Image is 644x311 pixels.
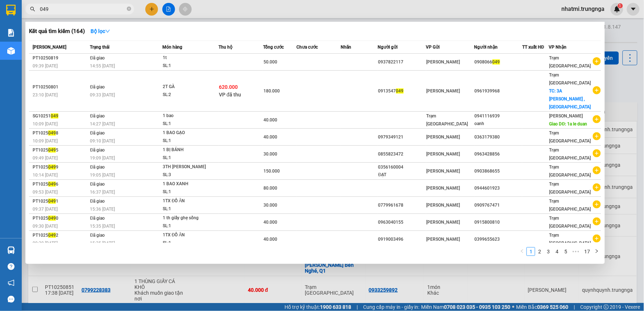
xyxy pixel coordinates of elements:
div: 0779961678 [378,202,426,209]
span: Trạm [GEOGRAPHIC_DATA] [549,199,591,212]
span: message [8,296,14,303]
span: 10:09 [DATE] [33,138,58,144]
span: Đã giao [90,233,105,238]
li: 5 [561,247,570,256]
span: 10:14 [DATE] [33,173,58,178]
span: Trạm [GEOGRAPHIC_DATA] [549,182,591,195]
span: [PERSON_NAME] [427,186,460,191]
span: Trạm [GEOGRAPHIC_DATA] [549,130,591,144]
span: down [105,29,110,34]
div: [PERSON_NAME] [6,6,64,22]
div: PT1025 9 [33,163,88,171]
div: 0356160004 [378,163,426,171]
span: 09:39 [DATE] [33,241,58,246]
span: 14:55 [DATE] [90,63,115,69]
span: Đã giao [90,199,105,204]
span: 180.000 [263,88,280,94]
div: 0913547 [378,87,426,95]
span: Đã giao [90,216,105,221]
li: 17 [582,247,593,256]
button: Bộ lọcdown [85,25,116,37]
div: 1 BAO GẠO [163,129,217,137]
span: Trạng thái [90,45,110,50]
strong: Bộ lọc [91,28,110,34]
span: 19:05 [DATE] [90,173,115,178]
img: warehouse-icon [7,246,15,254]
span: 50.000 [263,59,277,65]
div: SL: 1 [163,205,217,213]
div: PT1025 1 [33,198,88,205]
span: Đã thu : [5,39,28,46]
div: SL: 1 [163,154,217,162]
span: 23:10 [DATE] [33,92,58,98]
li: Previous Page [518,247,527,256]
span: [PERSON_NAME] [427,152,460,157]
span: Trạm [GEOGRAPHIC_DATA] [549,165,591,178]
span: 049 [493,59,500,65]
span: right [595,249,599,253]
div: PT10250819 [33,54,88,62]
div: 0908066 [475,58,522,66]
span: 049 [48,182,56,187]
span: plus-circle [593,217,601,225]
div: SL: 1 [163,239,217,247]
li: 2 [535,247,544,256]
span: 049 [48,216,56,221]
span: [PERSON_NAME] [427,203,460,208]
span: close-circle [127,7,131,11]
div: 0363179380 [475,133,522,141]
span: plus-circle [593,57,601,65]
span: 049 [48,233,56,238]
span: left [520,249,524,253]
div: 0399655623 [475,236,522,243]
div: 1 bao [163,112,217,120]
div: SG10251 [33,112,88,120]
div: 1TX ĐỒ ĂN [163,231,217,239]
div: PT1025 6 [33,181,88,188]
span: 09:53 [DATE] [33,190,58,195]
span: 049 [48,199,56,204]
li: 4 [553,247,561,256]
span: VP Gửi [426,45,440,50]
span: close-circle [127,6,131,13]
div: 0909767471 [475,202,522,209]
span: VP đã thu [219,92,241,98]
span: Thu hộ [219,45,232,50]
span: 150.000 [263,169,280,174]
div: 0963428856 [475,150,522,158]
div: Trạm [GEOGRAPHIC_DATA] [69,6,143,24]
span: Nhận: [69,7,87,14]
div: SL: 3 [163,171,217,179]
span: ••• [570,247,582,256]
button: right [593,247,601,256]
div: SL: 1 [163,222,217,230]
button: left [518,247,527,256]
div: 0944601923 [475,184,522,192]
div: 1 BAO XANH [163,180,217,188]
span: 09:39 [DATE] [33,63,58,69]
span: Đã giao [90,113,105,119]
div: Tên hàng: 1 HỒ SƠ ( : 1 ) [6,51,143,60]
div: 0903868655 [475,167,522,175]
div: 0915800810 [475,219,522,226]
span: Trạm [GEOGRAPHIC_DATA] [549,55,591,69]
a: 2 [536,248,544,256]
span: 620.000 [219,84,238,90]
div: PT1025 5 [33,146,88,154]
img: warehouse-icon [7,47,15,55]
div: 3TH [PERSON_NAME] [163,163,217,171]
li: 3 [544,247,553,256]
div: SL: 1 [163,62,217,70]
span: VP Nhận [549,45,567,50]
span: plus-circle [593,86,601,94]
span: notification [8,279,14,286]
img: logo-vxr [6,5,16,16]
span: Trạm [GEOGRAPHIC_DATA] [427,113,468,127]
div: 0913174102 [69,24,143,34]
li: Next Page [593,247,601,256]
div: 0933162140 [6,22,64,33]
span: [PERSON_NAME] [549,113,583,119]
span: 049 [48,130,56,136]
div: 30.000 [5,38,65,47]
div: 1t [163,54,217,62]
